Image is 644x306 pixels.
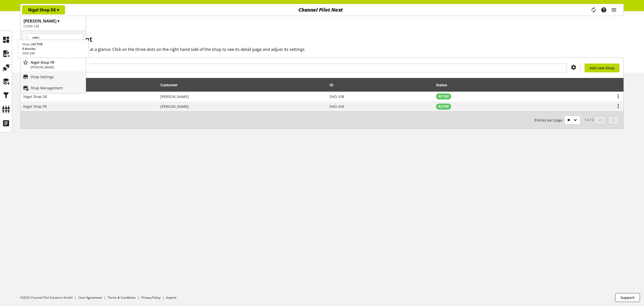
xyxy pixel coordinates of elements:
[31,74,54,79] p: Shop Settings
[620,295,635,300] span: Support
[160,104,189,109] span: [PERSON_NAME]
[160,94,189,99] span: [PERSON_NAME]
[166,295,176,300] a: Imprint
[24,24,83,29] h2: CUSID-128
[534,116,593,125] small: 1-2 / 2
[20,295,78,300] li: ©2025 Channel Pilot Solutions GmbH
[31,65,84,70] p: [PERSON_NAME]
[31,60,84,65] p: Nigel Shop FR
[31,85,63,91] p: Shop Management
[141,295,160,300] a: Privacy Policy
[590,65,614,71] span: Add new Shop
[585,64,619,72] a: Add new Shop
[28,46,624,52] h2: Here you can see all your shops at a glance. Click on the three dots on the right hand side of th...
[31,52,84,56] p: [PERSON_NAME]
[24,18,83,24] h1: [PERSON_NAME] ▾
[329,94,344,99] span: SHO-338
[31,47,84,52] p: Nigel Shop DE
[108,295,136,300] a: Terms & Conditions
[20,71,86,82] a: Shop Settings
[160,82,183,88] div: Customer
[438,104,449,109] span: ACTIVE
[534,117,565,123] span: Entries per page
[615,293,640,302] button: Support
[329,104,344,109] span: SHO-339
[438,94,449,99] span: ACTIVE
[28,7,59,13] p: Nigel Shop DE
[20,4,624,16] nav: main navigation
[23,104,47,109] span: Nigel Shop FR
[78,295,102,300] a: User Agreement
[57,7,59,13] span: ▾
[436,82,452,88] div: Status
[20,82,86,93] a: Shop Management
[329,82,338,88] div: ID
[23,94,47,99] span: Nigel Shop DE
